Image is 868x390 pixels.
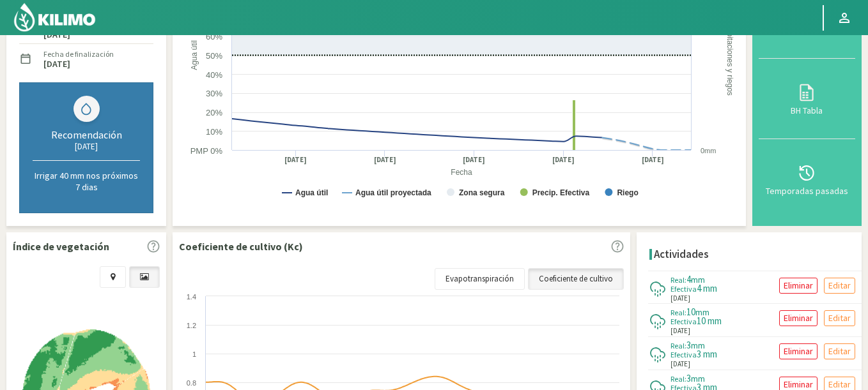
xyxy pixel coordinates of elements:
text: 60% [206,32,222,41]
span: 10 mm [697,315,722,327]
span: Efectiva [670,284,697,294]
text: [DATE] [374,155,396,165]
button: BH Tabla [759,59,855,139]
span: 10 [686,306,695,318]
p: Índice de vegetación [13,239,109,254]
a: Evapotranspiración [435,268,525,290]
button: Editar [824,343,855,359]
span: [DATE] [670,359,690,370]
p: Irrigar 40 mm nos próximos 7 dias [33,170,140,193]
div: BH Tabla [763,106,851,115]
text: 0.8 [187,379,196,387]
button: Editar [824,278,855,294]
text: Riego [617,188,638,197]
span: 3 mm [697,348,717,360]
img: Kilimo [13,2,97,33]
button: Eliminar [779,310,818,326]
text: Agua útil [190,40,199,70]
text: Agua útil [295,188,328,197]
span: Real: [670,374,686,384]
p: Editar [828,278,851,293]
text: 40% [206,70,222,80]
span: 4 [686,273,691,285]
div: Recomendación [33,128,140,141]
text: Fecha [451,168,472,177]
span: 3 [686,372,691,384]
span: mm [691,340,705,351]
span: Real: [670,308,686,317]
span: mm [695,306,709,318]
p: Coeficiente de cultivo (Kc) [179,239,303,254]
text: 0mm [701,147,716,154]
span: mm [691,373,705,384]
div: Temporadas pasadas [763,186,851,195]
text: 1.2 [187,322,196,329]
p: Editar [828,311,851,326]
a: Coeficiente de cultivo [528,268,624,290]
p: Editar [828,344,851,359]
label: Fecha de finalización [43,49,114,60]
text: [DATE] [552,155,575,165]
span: 4 mm [697,282,717,294]
text: 1 [192,350,196,358]
label: [DATE] [43,31,70,39]
text: 50% [206,51,222,61]
text: [DATE] [284,155,307,165]
text: Agua útil proyectada [355,188,431,197]
text: Precip. Efectiva [532,188,590,197]
span: mm [691,274,705,285]
text: Precipitaciones y riegos [725,15,734,96]
h4: Actividades [654,248,709,260]
span: 3 [686,339,691,351]
span: Real: [670,341,686,350]
text: 20% [206,108,222,117]
button: Eliminar [779,278,818,294]
span: [DATE] [670,293,690,304]
text: 30% [206,89,222,98]
button: Editar [824,310,855,326]
button: Temporadas pasadas [759,139,855,220]
span: Efectiva [670,350,697,359]
text: [DATE] [642,155,664,165]
button: Eliminar [779,343,818,359]
text: 1.4 [187,293,196,301]
span: [DATE] [670,326,690,336]
span: Efectiva [670,317,697,326]
text: PMP 0% [190,146,223,156]
p: Eliminar [784,311,813,326]
p: Eliminar [784,278,813,293]
p: Eliminar [784,344,813,359]
text: 10% [206,127,222,137]
div: [DATE] [33,141,140,152]
span: Real: [670,275,686,285]
label: [DATE] [43,60,70,68]
text: Zona segura [459,188,505,197]
text: [DATE] [463,155,485,165]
